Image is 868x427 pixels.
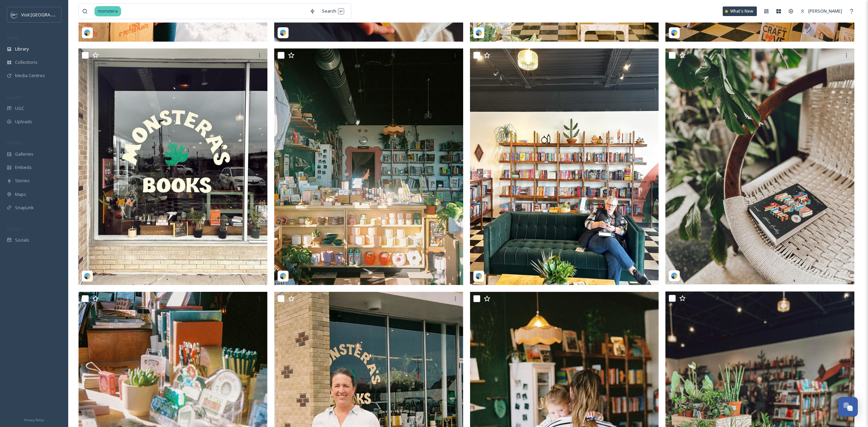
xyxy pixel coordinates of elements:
[84,29,91,36] img: snapsea-logo.png
[280,29,286,36] img: snapsea-logo.png
[7,140,23,145] span: WIDGETS
[280,273,286,280] img: snapsea-logo.png
[84,273,91,280] img: snapsea-logo.png
[665,48,854,284] img: emrachreads_04012025_18065900371556732.jpg
[671,29,678,36] img: snapsea-logo.png
[723,6,757,16] a: What's New
[15,237,29,243] span: Socials
[470,48,659,285] img: kansascitydaily_04012025_18032005684870709.jpg
[21,11,74,18] span: Visit [GEOGRAPHIC_DATA]
[15,164,32,171] span: Embeds
[15,118,32,125] span: Uploads
[797,4,845,18] a: [PERSON_NAME]
[24,415,44,424] a: Privacy Policy
[15,204,34,211] span: SnapLink
[24,418,44,422] span: Privacy Policy
[7,226,20,231] span: SOCIALS
[15,72,45,79] span: Media Centres
[319,4,348,18] div: Search
[671,272,678,279] img: snapsea-logo.png
[15,151,33,157] span: Galleries
[7,35,19,40] span: MEDIA
[274,48,463,285] img: monsterasbooks_06162025_18076593937649067.jpg
[15,46,29,52] span: Library
[808,8,842,14] span: [PERSON_NAME]
[11,11,18,18] img: c3es6xdrejuflcaqpovn.png
[7,95,21,100] span: COLLECT
[475,273,482,280] img: snapsea-logo.png
[15,177,30,184] span: Stories
[15,105,24,112] span: UGC
[475,29,482,36] img: snapsea-logo.png
[838,397,858,417] button: Open Chat
[78,48,267,285] img: kansascitydaily_04012025_18032005684870709.jpg
[15,59,38,66] span: Collections
[15,191,26,198] span: Maps
[94,6,121,16] span: monstera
